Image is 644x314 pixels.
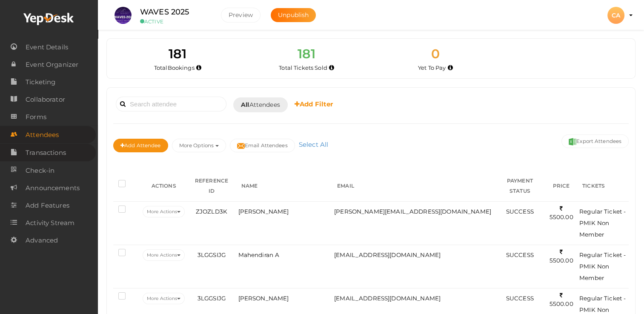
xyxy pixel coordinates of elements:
button: CA [605,6,627,24]
span: SUCCESS [506,295,534,302]
span: 5500.00 [550,205,573,221]
span: REFERENCE ID [195,177,228,194]
span: 3LGGSIJG [197,295,226,302]
span: Attendees [241,100,280,109]
span: Event Organizer [26,56,78,73]
span: Advanced [26,232,58,249]
i: Accepted and yet to make payment [448,66,453,70]
button: Preview [221,8,260,23]
span: 181 [169,46,186,62]
span: Total Tickets Sold [279,64,327,71]
span: [PERSON_NAME] [238,208,289,215]
img: excel.svg [569,138,576,146]
span: 5500.00 [550,248,573,264]
small: ACTIVE [140,18,208,25]
span: Event Details [26,39,68,56]
b: All [241,101,249,108]
span: Attendees [26,126,59,143]
span: Collaborator [26,91,65,108]
b: Add Filter [295,100,333,108]
i: Total number of bookings [196,66,201,70]
span: Announcements [26,180,80,197]
span: Add Features [26,197,69,214]
span: Forms [26,108,46,126]
span: 0 [431,46,440,62]
a: Select All [297,140,330,148]
i: Total number of tickets sold [329,66,334,70]
button: More Actions [143,206,185,217]
profile-pic: CA [607,11,624,19]
th: EMAIL [332,171,494,202]
span: [PERSON_NAME] [238,295,289,302]
span: [EMAIL_ADDRESS][DOMAIN_NAME] [334,295,441,302]
button: Export Attendees [561,134,629,148]
span: 3LGGSIJG [197,251,226,258]
span: Total [154,64,195,71]
img: mail-filled.svg [237,142,245,150]
span: 181 [298,46,315,62]
span: Activity Stream [26,214,74,231]
span: 5500.00 [550,292,573,308]
button: More Options [172,139,226,152]
button: Unpublish [271,8,316,22]
span: Transactions [26,144,66,161]
span: Regular Ticket - PMIK Non Member [579,208,626,238]
span: Bookings [168,64,195,71]
span: [PERSON_NAME][EMAIL_ADDRESS][DOMAIN_NAME] [334,208,491,215]
span: Yet To Pay [418,64,446,71]
th: ACTIONS [140,171,187,202]
th: NAME [236,171,332,202]
button: Email Attendees [230,139,295,152]
span: ZJOZLD3K [196,208,227,215]
img: S4WQAGVX_small.jpeg [114,7,132,24]
span: Regular Ticket - PMIK Non Member [579,251,626,281]
th: PAYMENT STATUS [494,171,545,202]
button: More Actions [143,249,185,261]
label: WAVES 2025 [140,6,189,18]
span: [EMAIL_ADDRESS][DOMAIN_NAME] [334,251,441,258]
button: Add Attendee [113,139,168,152]
span: Unpublish [278,11,309,19]
span: Check-in [26,162,54,179]
span: Ticketing [26,74,55,91]
th: TICKETS [577,171,629,202]
input: Search attendee [116,97,226,111]
span: SUCCESS [506,208,534,215]
th: PRICE [545,171,577,202]
button: More Actions [143,293,185,304]
span: SUCCESS [506,251,534,258]
div: CA [607,7,624,24]
span: Mahendiran A [238,251,280,258]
